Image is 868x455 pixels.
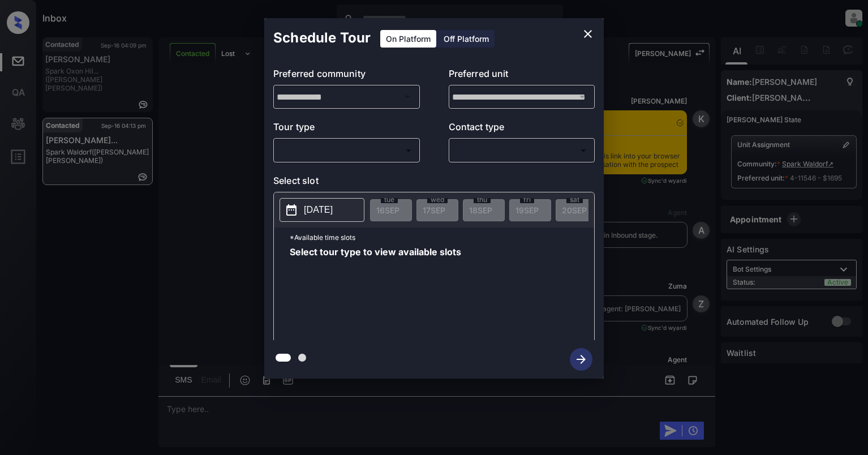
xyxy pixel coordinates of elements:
button: [DATE] [280,198,364,222]
p: Contact type [449,120,595,138]
p: Preferred unit [449,67,595,85]
div: On Platform [380,30,436,48]
p: Tour type [273,120,420,138]
span: Select tour type to view available slots [290,247,461,338]
p: *Available time slots [290,227,594,247]
button: close [577,23,599,45]
p: Preferred community [273,67,420,85]
p: Select slot [273,174,595,192]
p: [DATE] [304,203,333,217]
div: Off Platform [438,30,495,48]
h2: Schedule Tour [264,18,380,58]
